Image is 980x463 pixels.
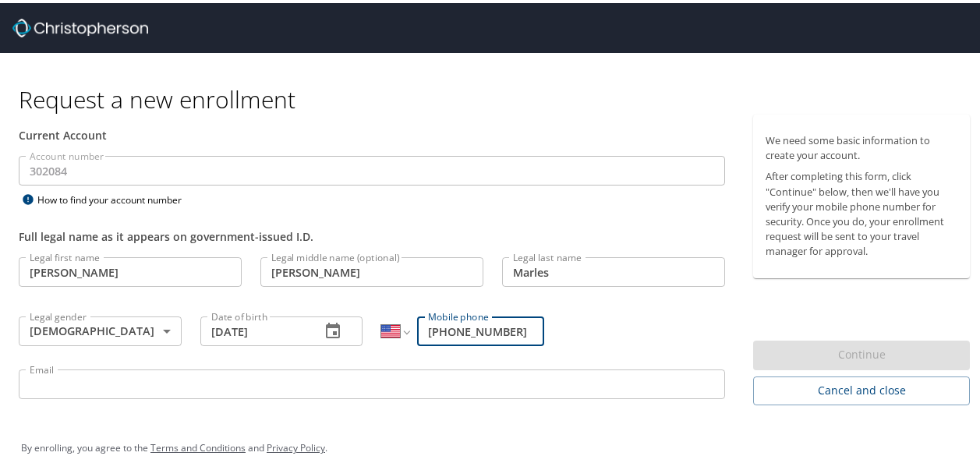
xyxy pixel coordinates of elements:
p: We need some basic information to create your account. [766,130,957,160]
a: Terms and Conditions [150,438,246,451]
img: cbt logo [12,16,148,34]
div: Full legal name as it appears on government-issued I.D. [19,225,725,242]
p: After completing this form, click "Continue" below, then we'll have you verify your mobile phone ... [766,166,957,256]
div: How to find your account number [19,187,214,207]
input: Enter phone number [417,313,544,343]
button: Cancel and close [753,373,970,402]
span: Cancel and close [766,378,957,398]
a: Privacy Policy [267,438,325,451]
input: MM/DD/YYYY [200,313,309,343]
div: [DEMOGRAPHIC_DATA] [19,313,182,343]
div: Current Account [19,124,725,140]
